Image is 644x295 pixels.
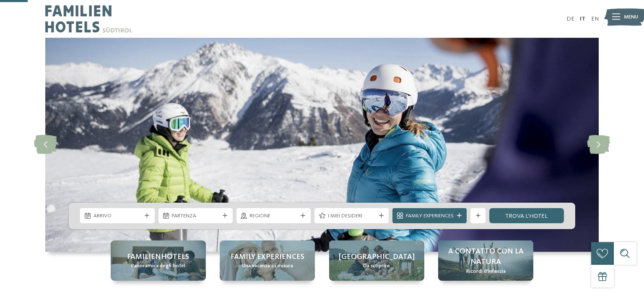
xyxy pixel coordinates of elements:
span: Regione [249,212,297,220]
a: EN [591,16,599,22]
span: Arrivo [93,212,141,220]
span: Menu [624,13,638,21]
span: Ricordi d’infanzia [466,268,506,275]
span: Family experiences [231,252,304,262]
span: [GEOGRAPHIC_DATA] [339,252,415,262]
a: trova l’hotel [489,208,563,223]
span: I miei desideri [328,212,376,220]
span: Una vacanza su misura [242,262,293,270]
span: Familienhotels [127,252,189,262]
span: Family Experiences [406,212,454,220]
span: Panoramica degli hotel [131,262,185,270]
a: DE [566,16,574,22]
a: IT [580,16,585,22]
a: Hotel sulle piste da sci per bambini: divertimento senza confini [GEOGRAPHIC_DATA] Da scoprire [329,240,424,281]
span: A contatto con la natura [446,246,526,267]
img: Hotel sulle piste da sci per bambini: divertimento senza confini [45,38,599,252]
span: Partenza [171,212,219,220]
span: Da scoprire [363,262,390,270]
a: Hotel sulle piste da sci per bambini: divertimento senza confini Familienhotels Panoramica degli ... [111,240,206,281]
a: Hotel sulle piste da sci per bambini: divertimento senza confini Family experiences Una vacanza s... [220,240,315,281]
a: Hotel sulle piste da sci per bambini: divertimento senza confini A contatto con la natura Ricordi... [438,240,533,281]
